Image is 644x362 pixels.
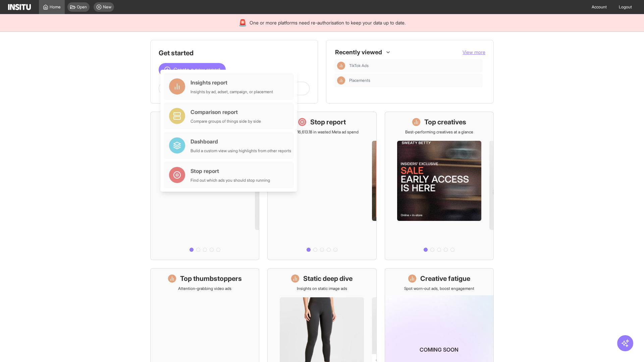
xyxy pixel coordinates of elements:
[424,117,466,127] h1: Top creatives
[337,62,345,70] div: Insights
[463,49,485,55] span: View more
[191,78,273,86] div: Insights report
[103,4,111,10] span: New
[463,49,485,56] button: View more
[191,137,291,145] div: Dashboard
[191,89,273,95] div: Insights by ad, adset, campaign, or placement
[337,76,345,84] div: Insights
[50,4,61,10] span: Home
[349,78,480,83] span: Placements
[303,274,353,283] h1: Static deep dive
[191,119,261,124] div: Compare groups of things side by side
[405,129,473,135] p: Best-performing creatives at a glance
[77,4,87,10] span: Open
[173,66,220,74] span: Create a new report
[310,117,346,127] h1: Stop report
[297,286,347,291] p: Insights on static image ads
[191,148,291,154] div: Build a custom view using highlights from other reports
[191,108,261,116] div: Comparison report
[178,286,231,291] p: Attention-grabbing video ads
[349,63,369,68] span: TikTok Ads
[285,129,359,135] p: Save £16,613.18 in wasted Meta ad spend
[150,112,259,260] a: What's live nowSee all active ads instantly
[385,112,494,260] a: Top creativesBest-performing creatives at a glance
[238,18,247,27] div: 🚨
[180,274,242,283] h1: Top thumbstoppers
[159,63,226,76] button: Create a new report
[250,19,406,26] span: One or more platforms need re-authorisation to keep your data up to date.
[8,4,31,10] img: Logo
[349,78,370,83] span: Placements
[267,112,376,260] a: Stop reportSave £16,613.18 in wasted Meta ad spend
[159,48,310,58] h1: Get started
[191,178,270,183] div: Find out which ads you should stop running
[349,63,480,68] span: TikTok Ads
[191,167,270,175] div: Stop report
